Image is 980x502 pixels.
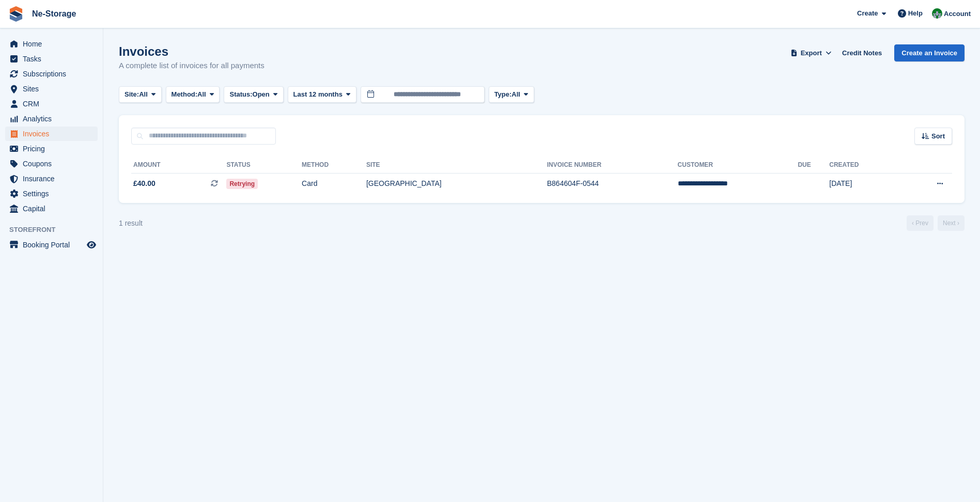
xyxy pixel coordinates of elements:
[944,9,971,19] span: Account
[8,6,24,22] img: stora-icon-8386f47178a22dfd0bd8f6a31ec36ba5ce8667c1dd55bd0f319d3a0aa187defe.svg
[894,44,965,61] a: Create an Invoice
[5,37,98,51] a: menu
[131,157,226,174] th: Amount
[489,86,534,103] button: Type: All
[23,201,85,216] span: Capital
[5,238,98,252] a: menu
[23,52,85,66] span: Tasks
[23,186,85,201] span: Settings
[678,157,798,174] th: Customer
[838,44,886,61] a: Credit Notes
[23,112,85,126] span: Analytics
[857,8,878,19] span: Create
[938,215,965,231] a: Next
[5,97,98,111] a: menu
[829,157,900,174] th: Created
[139,89,148,100] span: All
[801,48,822,58] span: Export
[366,157,547,174] th: Site
[494,89,512,100] span: Type:
[253,89,270,100] span: Open
[119,44,265,58] h1: Invoices
[5,156,98,171] a: menu
[23,97,85,111] span: CRM
[5,171,98,186] a: menu
[932,8,942,19] img: Charlotte Nesbitt
[85,239,98,251] a: Preview store
[9,225,103,235] span: Storefront
[5,127,98,141] a: menu
[23,37,85,51] span: Home
[829,173,900,195] td: [DATE]
[28,5,80,22] a: Ne-Storage
[23,142,85,156] span: Pricing
[23,127,85,141] span: Invoices
[5,186,98,201] a: menu
[166,86,220,103] button: Method: All
[125,89,139,100] span: Site:
[23,171,85,186] span: Insurance
[905,215,967,231] nav: Page
[172,89,198,100] span: Method:
[119,60,265,72] p: A complete list of invoices for all payments
[23,82,85,96] span: Sites
[511,89,520,100] span: All
[5,52,98,66] a: menu
[288,86,356,103] button: Last 12 months
[197,89,206,100] span: All
[23,156,85,171] span: Coupons
[366,173,547,195] td: [GEOGRAPHIC_DATA]
[908,8,923,19] span: Help
[293,89,343,100] span: Last 12 months
[229,89,252,100] span: Status:
[133,178,155,189] span: £40.00
[302,173,366,195] td: Card
[798,157,829,174] th: Due
[931,131,945,142] span: Sort
[23,238,85,252] span: Booking Portal
[119,218,143,229] div: 1 result
[547,173,678,195] td: B864604F-0544
[224,86,283,103] button: Status: Open
[23,67,85,81] span: Subscriptions
[5,142,98,156] a: menu
[226,157,302,174] th: Status
[226,179,258,189] span: Retrying
[547,157,678,174] th: Invoice Number
[5,82,98,96] a: menu
[5,67,98,81] a: menu
[907,215,934,231] a: Previous
[5,112,98,126] a: menu
[788,44,834,61] button: Export
[5,201,98,216] a: menu
[302,157,366,174] th: Method
[119,86,162,103] button: Site: All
